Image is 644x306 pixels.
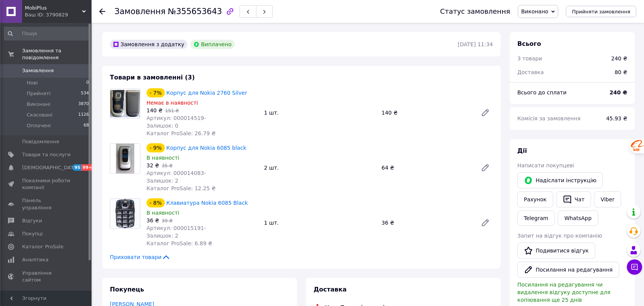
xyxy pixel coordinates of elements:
[147,155,179,161] span: В наявності
[190,40,235,49] div: Виплачено
[147,210,179,216] span: В наявності
[166,200,248,206] a: Клавиатура Nokia 6085 Black
[314,286,347,293] span: Доставка
[517,115,581,121] span: Комісія за замовлення
[611,55,627,62] div: 240 ₴
[517,162,574,168] span: Написати покупцеві
[110,253,171,261] span: Приховати товари
[517,55,542,62] span: 3 товари
[610,89,627,96] b: 240 ₴
[147,115,206,121] span: Артикул: 000014519-
[110,40,187,49] div: Замовлення з додатку
[440,8,510,15] div: Статус замовлення
[110,286,144,293] span: Покупець
[99,8,105,15] div: Повернутися назад
[22,243,63,250] span: Каталог ProSale
[517,282,610,303] span: Посилання на редагування чи видалення відгуку доступне для копіювання ще 25 днів
[110,90,140,117] img: Корпус для Nokia 2760 Silver
[261,217,378,228] div: 1 шт.
[78,112,89,118] span: 1126
[72,164,81,171] span: 95
[378,107,475,118] div: 140 ₴
[147,233,179,239] span: Залишок: 2
[27,79,38,86] span: Нові
[22,177,71,191] span: Показники роботи компанії
[22,47,92,61] span: Замовлення та повідомлення
[110,199,140,228] img: Клавиатура Nokia 6085 Black
[147,198,165,207] div: - 8%
[78,101,89,108] span: 3870
[110,74,195,81] span: Товари в замовленні (3)
[606,115,627,121] span: 45.93 ₴
[22,151,71,158] span: Товари та послуги
[162,163,172,168] span: 35 ₴
[147,240,212,246] span: Каталог ProSale: 6.89 ₴
[22,67,54,74] span: Замовлення
[147,185,216,191] span: Каталог ProSale: 12.25 ₴
[594,191,621,207] a: Viber
[22,270,71,283] span: Управління сайтом
[147,143,165,152] div: - 9%
[147,100,198,106] span: Немає в наявності
[147,217,159,223] span: 36 ₴
[378,162,475,173] div: 64 ₴
[147,130,216,136] span: Каталог ProSale: 26.79 ₴
[566,6,636,17] button: Прийняти замовлення
[147,123,179,129] span: Залишок: 0
[147,88,165,97] div: - 7%
[517,172,603,188] button: Надіслати інструкцію
[86,79,89,86] span: 0
[478,105,493,120] a: Редагувати
[610,64,632,81] div: 80 ₴
[166,90,247,96] a: Корпус для Nokia 2760 Silver
[572,9,630,15] span: Прийняти замовлення
[517,89,567,96] span: Всього до сплати
[25,11,92,18] div: Ваш ID: 3790829
[22,230,43,237] span: Покупці
[25,5,82,11] span: MobiPlus
[521,8,548,15] span: Виконано
[4,27,90,40] input: Пошук
[27,122,51,129] span: Оплачені
[517,233,602,239] span: Запит на відгук про компанію
[166,145,246,151] a: Корпус для Nokia 6085 black
[478,215,493,230] a: Редагувати
[81,90,89,97] span: 534
[27,90,50,97] span: Прийняті
[168,7,222,16] span: №355653643
[84,122,89,129] span: 68
[147,162,159,168] span: 32 ₴
[116,144,135,173] img: Корпус для Nokia 6085 black
[22,290,71,303] span: Гаманець компанії
[147,107,163,113] span: 140 ₴
[22,138,59,145] span: Повідомлення
[627,259,642,275] button: Чат з покупцем
[114,7,166,16] span: Замовлення
[517,243,595,259] a: Подивитися відгук
[378,217,475,228] div: 36 ₴
[22,256,48,263] span: Аналітика
[517,210,555,226] a: Telegram
[261,162,378,173] div: 2 шт.
[147,178,179,184] span: Залишок: 2
[27,101,50,108] span: Виконані
[22,164,79,171] span: [DEMOGRAPHIC_DATA]
[147,170,206,176] span: Артикул: 000014083-
[517,147,527,154] span: Дії
[22,197,71,211] span: Панель управління
[478,160,493,175] a: Редагувати
[517,262,619,278] button: Посилання на редагування
[147,225,206,231] span: Артикул: 000015191-
[556,191,591,207] button: Чат
[517,69,544,75] span: Доставка
[261,107,378,118] div: 1 шт.
[81,164,94,171] span: 99+
[558,210,598,226] a: WhatsApp
[162,218,172,223] span: 39 ₴
[165,108,179,113] span: 151 ₴
[27,112,53,118] span: Скасовані
[517,40,541,47] span: Всього
[22,217,42,224] span: Відгуки
[458,41,493,47] time: [DATE] 11:34
[517,191,553,207] button: Рахунок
